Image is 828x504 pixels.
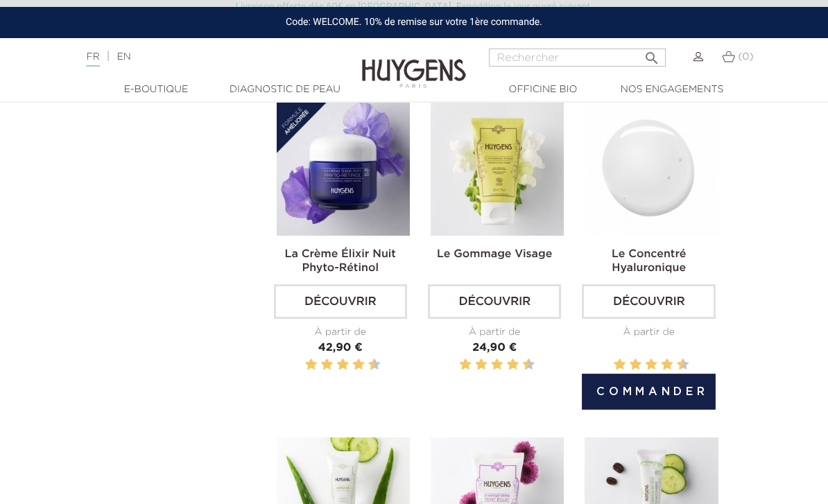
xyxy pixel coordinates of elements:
[274,325,407,340] div: À partir de
[659,356,661,374] label: 7
[92,82,221,97] a: E-Boutique
[428,284,561,319] a: Découvrir
[362,37,466,90] img: Huygens
[582,374,715,410] button: Commander
[738,52,753,62] span: (0)
[302,356,304,374] label: 1
[355,356,362,374] label: 8
[437,249,552,260] a: Le Gommage Visage
[582,284,715,319] a: Découvrir
[86,52,99,67] a: FR
[664,356,671,374] label: 8
[639,44,664,63] button: 
[611,356,613,374] label: 1
[489,49,666,67] input: Rechercher
[632,356,639,374] label: 4
[334,356,336,374] label: 5
[274,284,407,319] a: Découvrir
[339,356,346,374] label: 6
[472,342,517,354] span: 24,90 €
[285,249,396,274] a: La Crème Élixir Nuit Phyto-Rétinol
[365,356,368,374] label: 9
[79,49,334,65] div: |
[648,356,655,374] label: 6
[627,356,629,374] label: 3
[478,82,607,97] a: Officine Bio
[117,52,130,62] a: EN
[488,356,490,374] label: 5
[318,342,363,354] span: 42,90 €
[350,356,352,374] label: 7
[504,356,506,374] label: 7
[510,356,517,374] label: 8
[371,356,378,374] label: 10
[520,356,522,374] label: 9
[478,356,485,374] label: 4
[472,356,474,374] label: 3
[308,356,315,374] label: 2
[431,102,564,235] img: Le Gommage Visage
[277,102,410,235] img: La Crème Élixir Nuit Phyto-Rétinol
[674,356,676,374] label: 9
[428,325,561,340] div: À partir de
[612,249,686,274] a: Le Concentré Hyaluronique
[324,356,331,374] label: 4
[462,356,469,374] label: 2
[607,82,736,97] a: Nos engagements
[494,356,501,374] label: 6
[457,356,459,374] label: 1
[318,356,320,374] label: 3
[644,46,660,62] i: 
[525,356,532,374] label: 10
[582,325,715,340] div: À partir de
[616,356,623,374] label: 2
[643,356,645,374] label: 5
[680,356,687,374] label: 10
[221,82,350,97] a: Diagnostic de peau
